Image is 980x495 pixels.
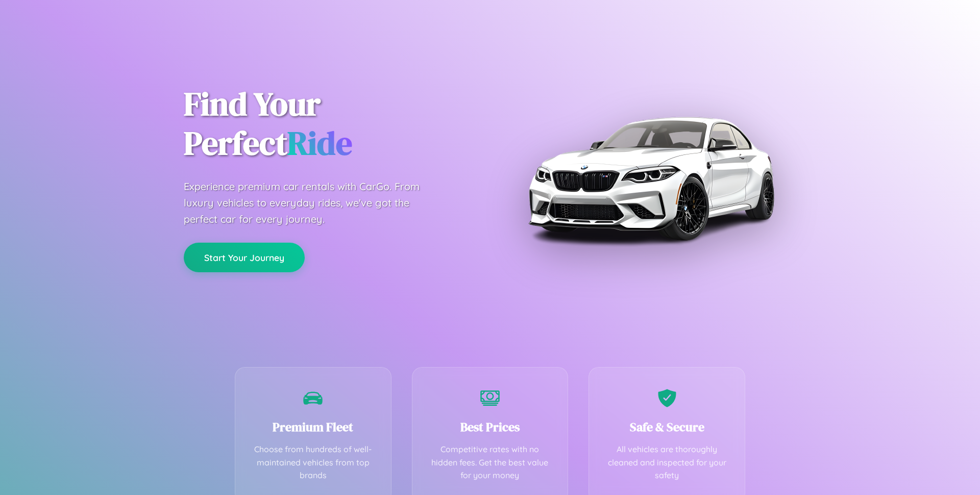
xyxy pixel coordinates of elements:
p: All vehicles are thoroughly cleaned and inspected for your safety [604,443,729,482]
p: Competitive rates with no hidden fees. Get the best value for your money [428,443,553,482]
span: Ride [287,121,352,165]
img: Premium BMW car rental vehicle [523,51,778,306]
h1: Find Your Perfect [184,85,475,163]
button: Start Your Journey [184,243,305,272]
h3: Premium Fleet [251,419,376,435]
h3: Best Prices [428,419,553,435]
p: Experience premium car rentals with CarGo. From luxury vehicles to everyday rides, we've got the ... [184,178,439,227]
p: Choose from hundreds of well-maintained vehicles from top brands [251,443,376,482]
h3: Safe & Secure [604,419,729,435]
